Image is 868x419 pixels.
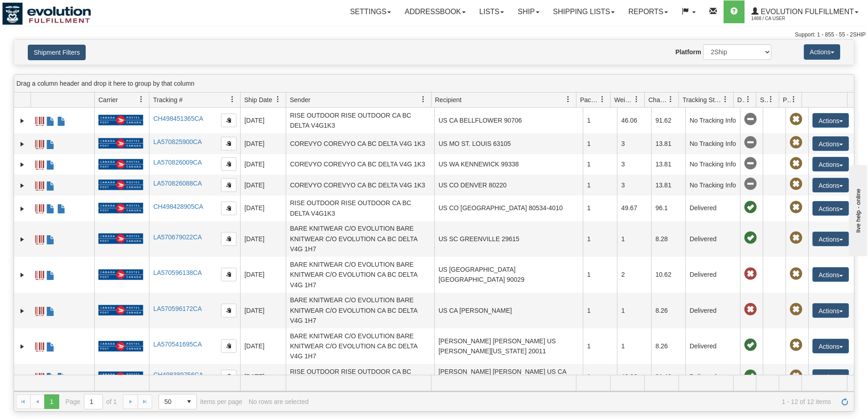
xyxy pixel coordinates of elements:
[46,369,55,383] a: Commercial Invoice
[270,92,286,107] a: Ship Date filter column settings
[98,202,143,214] img: 20 - Canada Post
[790,178,802,191] span: Pickup Not Assigned
[675,47,701,57] label: Platform
[583,328,617,364] td: 1
[35,200,44,215] a: Label
[66,394,117,409] span: Page of 1
[286,154,434,175] td: COREVYO COREVYO CA BC DELTA V4G 1K3
[617,293,651,328] td: 1
[164,397,176,406] span: 50
[617,175,651,196] td: 3
[35,177,44,192] a: Label
[651,108,685,133] td: 91.62
[685,328,740,364] td: Delivered
[98,233,143,244] img: 20 - Canada Post
[134,92,149,107] a: Carrier filter column settings
[685,221,740,257] td: Delivered
[286,108,434,133] td: RISE OUTDOOR RISE OUTDOOR CA BC DELTA V4G1K3
[583,154,617,175] td: 1
[435,95,462,104] span: Recipient
[744,303,757,316] span: Late
[651,175,685,196] td: 13.81
[35,338,44,353] a: Label
[290,95,310,104] span: Sender
[685,108,740,133] td: No Tracking Info
[812,178,849,192] button: Actions
[629,92,644,107] a: Weight filter column settings
[837,394,852,409] a: Refresh
[434,328,583,364] td: [PERSON_NAME] [PERSON_NAME] US [PERSON_NAME][US_STATE] 20011
[617,221,651,257] td: 1
[46,303,55,317] a: Commercial Invoice
[812,303,849,318] button: Actions
[98,341,143,352] img: 20 - Canada Post
[751,14,820,23] span: 1488 / CA User
[744,232,757,244] span: On time
[221,157,236,171] button: Copy to clipboard
[240,328,286,364] td: [DATE]
[812,369,849,384] button: Actions
[343,0,398,23] a: Settings
[595,92,610,107] a: Packages filter column settings
[617,257,651,292] td: 2
[35,369,44,383] a: Label
[560,92,576,107] a: Recipient filter column settings
[221,178,236,192] button: Copy to clipboard
[760,95,768,104] span: Shipment Issues
[18,342,27,351] a: Expand
[153,95,183,104] span: Tracking #
[812,267,849,282] button: Actions
[685,293,740,328] td: Delivered
[240,133,286,154] td: [DATE]
[221,268,236,281] button: Copy to clipboard
[804,44,840,60] button: Actions
[759,8,854,16] span: Evolution Fulfillment
[683,95,722,104] span: Tracking Status
[621,0,675,23] a: Reports
[221,339,236,353] button: Copy to clipboard
[737,95,745,104] span: Delivery Status
[434,175,583,196] td: US CO DENVER 80220
[46,177,55,192] a: Commercial Invoice
[244,95,272,104] span: Ship Date
[182,394,196,409] span: select
[744,201,757,214] span: On time
[35,136,44,150] a: Label
[783,95,791,104] span: Pickup Status
[18,372,27,382] a: Expand
[790,113,802,126] span: Pickup Not Assigned
[44,394,59,409] span: Page 1
[153,159,202,166] a: LA570826009CA
[744,370,757,383] span: On time
[18,306,27,316] a: Expand
[744,268,757,280] span: Late
[286,364,434,389] td: RISE OUTDOOR RISE OUTDOOR CA BC DELTA V4G1K3
[18,140,27,149] a: Expand
[286,196,434,221] td: RISE OUTDOOR RISE OUTDOOR CA BC DELTA V4G1K3
[614,95,633,104] span: Weight
[583,175,617,196] td: 1
[685,196,740,221] td: Delivered
[786,92,801,107] a: Pickup Status filter column settings
[812,113,849,128] button: Actions
[434,154,583,175] td: US WA KENNEWICK 99338
[98,95,118,104] span: Carrier
[847,163,867,256] iframe: chat widget
[617,328,651,364] td: 1
[651,293,685,328] td: 8.26
[473,0,511,23] a: Lists
[744,339,757,352] span: On time
[790,370,802,383] span: Pickup Not Assigned
[583,293,617,328] td: 1
[46,113,55,127] a: Commercial Invoice
[740,92,756,107] a: Delivery Status filter column settings
[35,231,44,246] a: Label
[790,201,802,214] span: Pickup Not Assigned
[286,133,434,154] td: COREVYO COREVYO CA BC DELTA V4G 1K3
[790,136,802,149] span: Pickup Not Assigned
[434,364,583,389] td: [PERSON_NAME] [PERSON_NAME] US CA NORTHRIDGE 91324
[18,235,27,244] a: Expand
[153,269,202,276] a: LA570596138CA
[583,108,617,133] td: 1
[225,92,240,107] a: Tracking # filter column settings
